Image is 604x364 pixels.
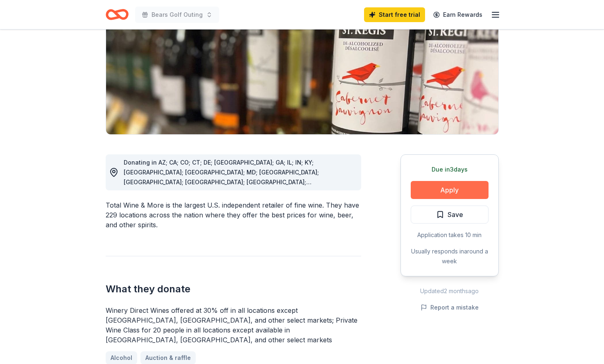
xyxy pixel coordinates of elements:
button: Apply [411,181,489,199]
h2: What they donate [106,283,361,296]
button: Bears Golf Outing [135,7,219,23]
button: Report a mistake [421,303,479,312]
span: Bears Golf Outing [152,10,203,20]
span: Save [448,209,463,220]
div: Usually responds in around a week [411,246,489,266]
a: Home [106,5,129,24]
a: Earn Rewards [428,7,487,22]
div: Updated 2 months ago [400,286,499,296]
div: Total Wine & More is the largest U.S. independent retailer of fine wine. They have 229 locations ... [106,200,361,230]
span: Donating in AZ; CA; CO; CT; DE; [GEOGRAPHIC_DATA]; GA; IL; IN; KY; [GEOGRAPHIC_DATA]; [GEOGRAPHIC... [124,159,319,215]
div: Due in 3 days [411,165,489,174]
div: Application takes 10 min [411,230,489,240]
div: Winery Direct Wines offered at 30% off in all locations except [GEOGRAPHIC_DATA], [GEOGRAPHIC_DAT... [106,305,361,345]
button: Save [411,206,489,224]
a: Start free trial [364,7,425,22]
